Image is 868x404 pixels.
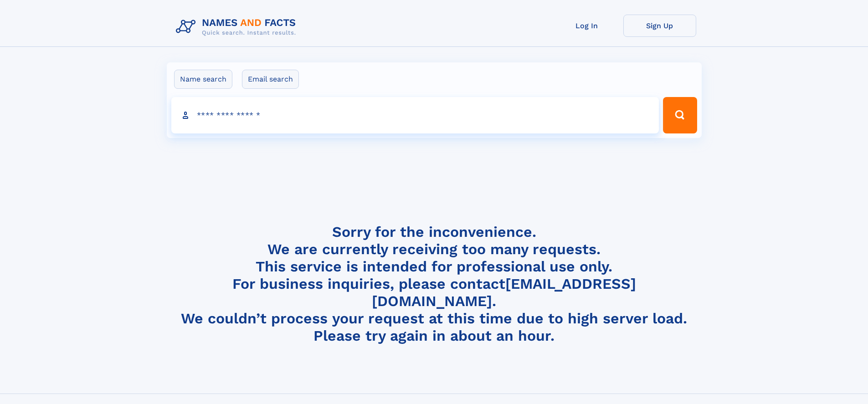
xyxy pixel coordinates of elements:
[372,275,636,310] a: [EMAIL_ADDRESS][DOMAIN_NAME]
[623,15,696,37] a: Sign Up
[172,223,696,345] h4: Sorry for the inconvenience. We are currently receiving too many requests. This service is intend...
[242,70,299,89] label: Email search
[171,97,659,133] input: search input
[172,15,303,39] img: Logo Names and Facts
[174,70,232,89] label: Name search
[550,15,623,37] a: Log In
[663,97,697,133] button: Search Button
